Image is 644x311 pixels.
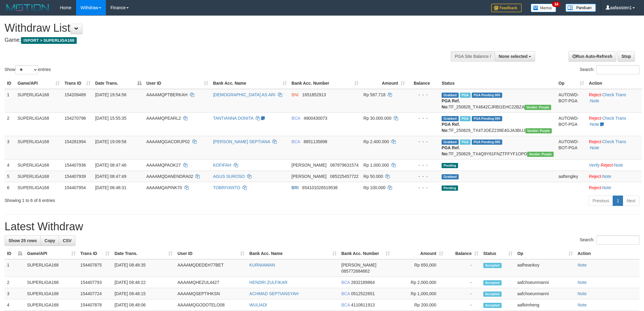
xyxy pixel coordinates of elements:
[146,163,181,168] span: AAAAMQPAOK27
[483,292,502,297] span: Accepted
[5,37,423,43] h4: Game:
[575,248,639,259] th: Action
[25,277,78,288] td: SUPERLIGA168
[292,185,299,190] span: BRI
[341,263,376,267] span: [PERSON_NAME]
[5,171,15,182] td: 5
[556,112,586,136] td: AUTOWD-BOT-PGA
[460,93,471,98] span: Marked by aafchhiseyha
[590,145,599,150] a: Note
[292,174,327,179] span: [PERSON_NAME]
[410,115,437,121] div: - - -
[363,92,385,97] span: Rp 587.718
[524,105,551,110] span: Vendor URL: https://trx4.1velocity.biz
[292,139,300,144] span: BCA
[213,139,270,144] a: [PERSON_NAME] SEPTIANA
[175,288,247,299] td: AAAAMQSEPTIHKSN
[442,145,460,156] b: PGA Ref. No:
[249,280,287,285] a: HENDRI ZULFIKAR
[618,51,635,62] a: Stop
[5,248,25,259] th: ID: activate to sort column descending
[15,136,62,159] td: SUPERLIGA168
[363,139,389,144] span: Rp 2.400.000
[363,163,389,168] span: Rp 1.000.000
[410,185,437,191] div: - - -
[442,93,459,98] span: Grabbed
[515,277,575,288] td: aafchoeunmanni
[602,116,626,121] a: Check Trans
[363,174,383,179] span: Rp 50.000
[472,140,502,145] span: PGA Pending
[614,163,623,168] a: Note
[589,174,601,179] a: Reject
[446,288,481,299] td: -
[446,259,481,277] td: -
[580,235,639,245] label: Search:
[515,299,575,311] td: aafkimheng
[442,186,458,191] span: Pending
[5,277,25,288] td: 2
[589,196,613,206] a: Previous
[213,185,240,190] a: TOBRIYANTO
[515,248,575,259] th: Op: activate to sort column ascending
[5,221,639,233] h1: Latest Withdraw
[175,277,247,288] td: AAAAMQHEZUL4427
[578,263,587,267] a: Note
[5,235,41,246] a: Show 25 rows
[392,259,446,277] td: Rp 650,000
[527,152,554,157] span: Vendor URL: https://trx4.1velocity.biz
[439,89,556,113] td: TF_250828_TX4642CJRBI1EHC22BZA
[339,248,392,259] th: Bank Acc. Number: activate to sort column ascending
[483,280,502,285] span: Accepted
[5,195,264,203] div: Showing 1 to 6 of 6 entries
[302,185,338,190] span: Copy 654101026519536 to clipboard
[40,235,59,246] a: Copy
[146,116,181,121] span: AAAAMQPEARL2
[5,22,423,34] h1: Withdraw List
[589,163,600,168] a: Verify
[410,173,437,179] div: - - -
[392,248,446,259] th: Amount: activate to sort column ascending
[95,174,126,179] span: [DATE] 08:47:49
[95,139,126,144] span: [DATE] 19:09:58
[15,159,62,171] td: SUPERLIGA168
[410,139,437,145] div: - - -
[292,163,327,168] span: [PERSON_NAME]
[556,171,586,182] td: aaftengley
[556,78,586,89] th: Op: activate to sort column ascending
[292,116,300,121] span: BCA
[439,78,556,89] th: Status
[613,196,623,206] a: 1
[446,248,481,259] th: Balance: activate to sort column ascending
[247,248,339,259] th: Bank Acc. Name: activate to sort column ascending
[95,185,126,190] span: [DATE] 08:48:31
[175,299,247,311] td: AAAAMQGODOTELO08
[481,248,515,259] th: Status: activate to sort column ascending
[483,303,502,308] span: Accepted
[144,78,211,89] th: User ID: activate to sort column ascending
[472,116,502,121] span: PGA Pending
[304,116,327,121] span: Copy 4900430073 to clipboard
[586,136,642,159] td: · ·
[21,37,77,44] span: ISPORT > SUPERLIGA168
[442,116,459,121] span: Grabbed
[78,259,112,277] td: 154407875
[146,139,190,144] span: AAAAMQGACORJP02
[589,116,601,121] a: Reject
[602,92,626,97] a: Check Trans
[569,51,616,62] a: Run Auto-Refresh
[304,139,327,144] span: Copy 8851135898 to clipboard
[146,185,182,190] span: AAAAMQAPINK70
[25,288,78,299] td: SUPERLIGA168
[112,248,175,259] th: Date Trans.: activate to sort column ascending
[363,185,385,190] span: Rp 100.000
[442,98,460,109] b: PGA Ref. No:
[590,98,599,103] a: Note
[15,65,38,74] select: Showentries
[59,235,75,246] a: CSV
[146,92,187,97] span: AAAAMQPTBERKAH
[330,163,359,168] span: Copy 087879631574 to clipboard
[5,159,15,171] td: 4
[446,299,481,311] td: -
[65,92,86,97] span: 154209489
